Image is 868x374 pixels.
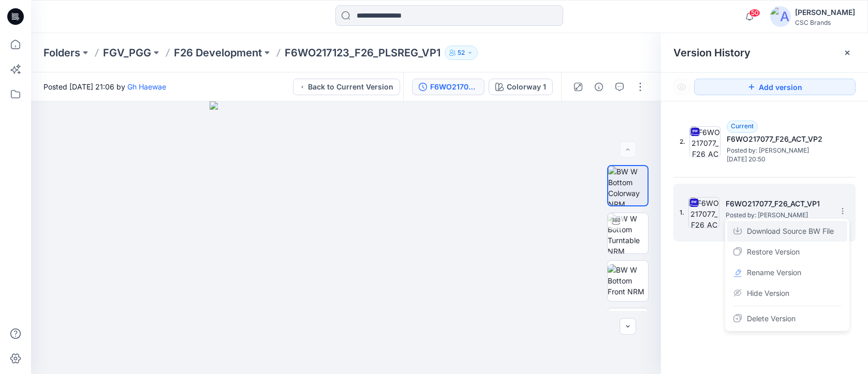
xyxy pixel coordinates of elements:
[727,145,830,156] span: Posted by: Gh Haewae
[608,264,648,297] img: BW W Bottom Front NRM
[680,208,684,217] span: 1.
[210,101,482,374] img: eyJhbGciOiJIUzI1NiIsImtpZCI6IjAiLCJzbHQiOiJzZXMiLCJ0eXAiOiJKV1QifQ.eyJkYXRhIjp7InR5cGUiOiJzdG9yYW...
[673,47,751,59] span: Version History
[489,79,553,95] button: Colorway 1
[749,9,760,17] span: 50
[770,6,791,27] img: avatar
[694,79,856,95] button: Add version
[43,81,166,92] span: Posted [DATE] 21:06 by
[127,82,166,91] a: Gh Haewae
[412,79,484,95] button: F6WO217077_F26_ACT_VP1
[680,137,685,146] span: 2.
[430,81,478,93] div: F6WO217077_F26_ACT_VP1
[731,122,754,130] span: Current
[727,133,830,145] h5: F6WO217077_F26_ACT_VP2
[747,287,789,300] span: Hide Version
[673,79,690,95] button: Show Hidden Versions
[507,81,546,93] div: Colorway 1
[688,197,719,228] img: F6WO217077_F26_ACT_VP1
[843,49,851,57] button: Close
[726,210,829,220] span: Posted by: Gh Haewae
[747,225,834,237] span: Download Source BW File
[747,266,801,279] span: Rename Version
[174,46,262,60] a: F26 Development
[795,19,855,26] div: CSC Brands
[445,46,478,60] button: 52
[103,46,151,60] a: FGV_PGG
[608,166,648,205] img: BW W Bottom Colorway NRM
[285,46,440,60] p: F6WO217123_F26_PLSREG_VP1
[726,198,829,210] h5: F6WO217077_F26_ACT_VP1
[608,213,648,253] img: BW W Bottom Turntable NRM
[591,79,607,95] button: Details
[747,312,796,325] span: Delete Version
[689,126,720,157] img: F6WO217077_F26_ACT_VP2
[293,79,400,95] button: Back to Current Version
[43,46,80,60] a: Folders
[727,156,830,163] span: [DATE] 20:50
[747,246,800,258] span: Restore Version
[795,6,855,19] div: [PERSON_NAME]
[458,47,465,58] p: 52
